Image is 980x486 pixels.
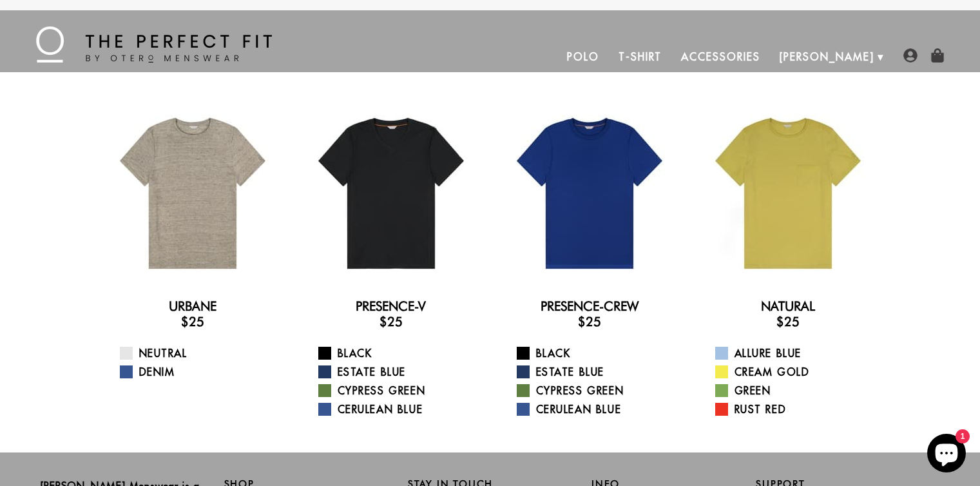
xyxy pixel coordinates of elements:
inbox-online-store-chat: Shopify online store chat [923,434,970,476]
a: [PERSON_NAME] [770,41,884,72]
a: Cypress Green [318,383,480,398]
h3: $25 [699,314,877,329]
a: Neutral [120,345,282,361]
img: shopping-bag-icon.png [930,48,945,63]
a: Black [318,345,480,361]
a: Polo [557,41,609,72]
a: Black [517,345,678,361]
a: Cerulean Blue [318,402,480,417]
a: Accessories [671,41,769,72]
h3: $25 [104,314,282,329]
h3: $25 [302,314,480,329]
a: Urbane [169,298,216,314]
a: Estate Blue [517,364,678,380]
a: Estate Blue [318,364,480,380]
a: Allure Blue [715,345,877,361]
a: Cypress Green [517,383,678,398]
a: T-Shirt [609,41,671,72]
a: Cerulean Blue [517,402,678,417]
h3: $25 [501,314,678,329]
a: Presence-V [356,298,426,314]
a: Presence-Crew [541,298,639,314]
a: Cream Gold [715,364,877,380]
a: Natural [761,298,815,314]
img: user-account-icon.png [903,48,918,63]
a: Denim [120,364,282,380]
img: The Perfect Fit - by Otero Menswear - Logo [36,26,272,63]
a: Green [715,383,877,398]
a: Rust Red [715,402,877,417]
